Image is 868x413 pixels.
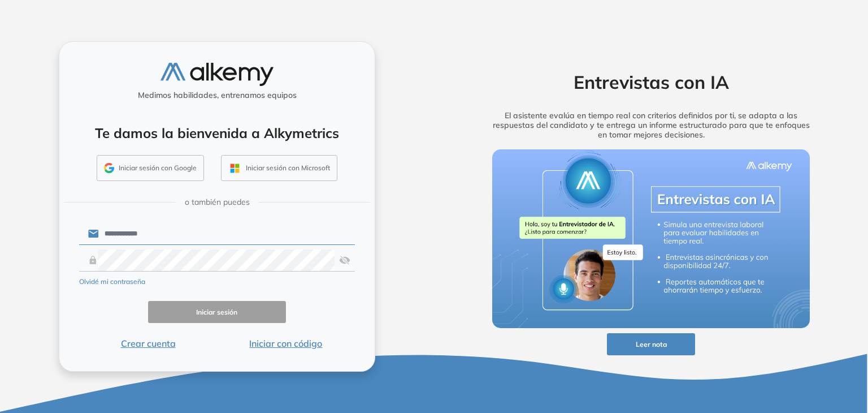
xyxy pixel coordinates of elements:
h2: Entrevistas con IA [475,71,827,93]
h5: Medimos habilidades, entrenamos equipos [64,91,370,100]
button: Iniciar sesión [148,301,286,323]
button: Crear cuenta [79,337,217,350]
iframe: Chat Widget [665,282,868,413]
button: Iniciar con código [217,337,355,350]
img: logo-alkemy [160,63,274,86]
button: Olvidé mi contraseña [79,277,145,287]
img: img-more-info [492,149,810,328]
span: o también puedes [185,196,250,208]
img: GMAIL_ICON [104,163,114,173]
div: Widget de chat [665,282,868,413]
button: Leer nota [607,333,695,355]
img: OUTLOOK_ICON [228,162,241,175]
button: Iniciar sesión con Microsoft [221,155,337,181]
h4: Te damos la bienvenida a Alkymetrics [74,125,360,141]
h5: El asistente evalúa en tiempo real con criterios definidos por ti, se adapta a las respuestas del... [475,111,827,139]
img: asd [339,249,350,271]
button: Iniciar sesión con Google [97,155,204,181]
